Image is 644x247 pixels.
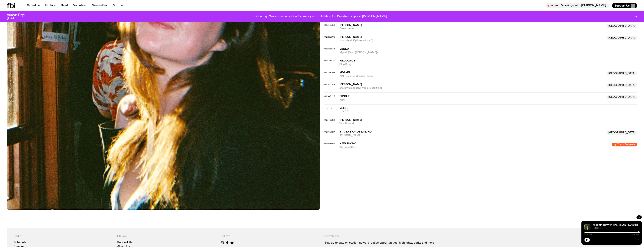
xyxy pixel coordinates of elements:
span: 01:43:28 [324,95,335,98]
span: Station Hayds & KICHO [339,130,372,133]
a: Read [59,3,70,8]
a: Schedule [25,3,42,8]
span: bxngus [339,95,350,98]
button: 01:54:55 [324,143,335,145]
span: [DATE] [593,227,639,230]
img: Freya smiles coyly as she poses for the image. [584,224,590,230]
a: Schedule [14,241,26,244]
span: 01:25:34 [324,47,335,50]
a: Newsletter [90,3,110,8]
span: anata wa mabushii (you are dazzling) [339,86,604,90]
button: 01:46:22 [324,119,335,121]
span: 01:54:55 [324,142,335,145]
button: 01:40:42 [324,83,335,86]
span: Slug Song [339,63,637,66]
span: L.O.A.T [339,110,637,114]
span: Myself (feat. [PERSON_NAME]) [339,51,637,54]
span: [GEOGRAPHIC_DATA] [606,24,637,28]
span: [PERSON_NAME] [339,24,362,27]
span: spark (feat. Cydnee with a C) [339,39,604,42]
span: 01:40:42 [324,83,335,86]
button: 01:15:53 [324,24,335,26]
a: Volunteer [71,3,89,8]
span: New Phono [339,142,356,145]
button: 01:22:00 [324,36,335,38]
span: [PERSON_NAME] [339,83,362,86]
span: 01:15:53 [324,23,335,27]
span: 2:00:00 [584,234,592,236]
span: A21 - Sinister Minister Remix [339,74,604,78]
span: WIFI [339,98,604,102]
button: 01:28:30 [324,60,335,62]
span: 01:50:27 [324,130,335,133]
span: [GEOGRAPHIC_DATA] [606,131,637,135]
span: 01:46:22 [324,118,335,121]
h4: Radio [14,235,113,238]
span: Crowd scene [339,27,604,30]
span: Iglooghost [339,59,357,62]
button: 01:50:27 [324,131,335,133]
span: --:--:-- [324,107,335,110]
a: Explore [43,3,58,8]
a: Support Us [117,241,132,244]
span: [GEOGRAPHIC_DATA] [606,95,637,99]
span: [GEOGRAPHIC_DATA] [606,36,637,40]
span: 🔥 Track Premiere [612,143,637,146]
span: [PERSON_NAME] [339,119,362,121]
span: [PERSON_NAME] [339,134,604,137]
button: 01:43:28 [324,95,335,97]
span: Wayward Girls [339,145,610,149]
span: [GEOGRAPHIC_DATA] [606,71,637,75]
h4: Follow [221,235,320,238]
h3: AusArt Day: [DATE] [7,14,31,20]
span: Venna [339,48,349,50]
button: On AirMornings with [PERSON_NAME] [546,3,609,8]
p: Stay up to date on station news, creative opportunities, highlights, perks and more. [324,241,527,245]
span: Support Us [614,4,630,7]
span: [GEOGRAPHIC_DATA] [606,83,637,87]
button: Support Us [612,3,637,8]
span: Veeze [339,107,348,109]
h4: Newsletter [324,235,527,238]
span: 2:00:00 [631,234,639,236]
p: One day. One community. One frequency worth fighting for. Donate to support [DOMAIN_NAME]. [256,15,388,18]
span: [PERSON_NAME] [339,36,362,38]
button: 01:25:34 [324,48,335,50]
span: 01:22:00 [324,35,335,38]
h4: Station [117,235,216,238]
span: Kidskin [339,71,350,74]
span: 01:32:02 [324,71,335,74]
a: Mornings with [PERSON_NAME] [593,224,638,227]
span: 01:28:30 [324,59,335,62]
button: 01:32:02 [324,71,335,73]
span: Yes, Honey? [339,122,637,125]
